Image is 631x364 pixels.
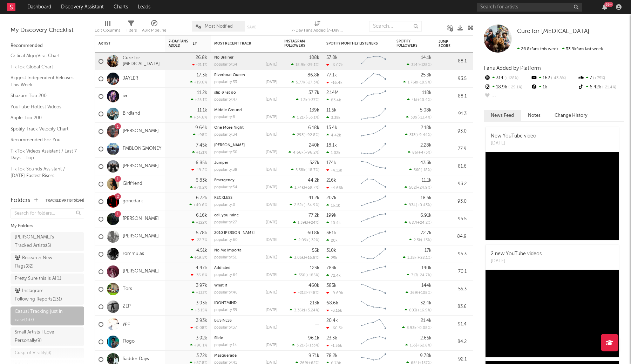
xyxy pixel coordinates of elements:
[411,63,418,67] span: 314
[196,143,207,148] div: 7.45k
[326,248,336,253] div: 310k
[416,133,430,137] span: +9.44 %
[192,62,207,67] div: -21.1 %
[196,213,207,218] div: 6.16k
[290,203,319,207] div: ( )
[214,196,277,200] div: RECKLESS
[197,73,207,77] div: 17.3k
[195,126,207,130] div: 9.64k
[11,52,77,60] a: Critical Algo/Viral Chart
[15,233,64,250] div: [PERSON_NAME]'s Tracked Artists ( 5 )
[307,73,319,77] div: 86.8k
[411,116,418,120] span: 389
[421,196,432,200] div: 18.5k
[214,133,237,137] div: popularity: 34
[439,145,467,153] div: 77.9
[326,115,340,120] div: 3.35k
[290,185,319,190] div: ( )
[305,133,318,137] span: +92.8 %
[326,231,336,235] div: 361k
[46,199,84,202] button: Tracked Artists(144)
[123,76,138,82] a: JAYLER
[409,186,416,190] span: 502
[11,306,84,325] a: Casual Tracking just in case(137)
[326,133,341,137] div: 4.42k
[190,115,207,120] div: +34.6 %
[298,238,308,242] span: 2.09k
[123,234,159,240] a: [PERSON_NAME]
[369,21,422,32] input: Search...
[214,41,267,46] div: Most Recent Track
[414,238,421,242] span: 2.5k
[422,168,430,172] span: -18 %
[197,108,207,113] div: 11.1k
[266,238,277,242] div: [DATE]
[312,248,319,253] div: 55k
[214,63,237,67] div: popularity: 34
[142,26,167,35] div: A&R Pipeline
[308,126,319,130] div: 6.18k
[358,105,389,123] svg: Chart title
[409,203,416,207] span: 934
[326,80,342,85] div: -16.4k
[297,133,304,137] span: 293
[421,231,432,235] div: 72.7k
[123,251,144,257] a: rommulas
[326,73,337,77] div: 77.1k
[517,28,589,34] span: Cure for [MEDICAL_DATA]
[326,41,379,46] div: Spotify Monthly Listeners
[604,2,613,7] div: 99 +
[296,63,305,67] span: 18.9k
[439,180,467,188] div: 93.2
[214,186,237,189] div: popularity: 54
[11,274,84,284] a: Pretty Sure this is AI(1)
[309,143,319,148] div: 240k
[214,354,237,358] a: Masquerade
[300,98,307,102] span: 1.2k
[214,203,235,207] div: popularity: 0
[326,168,342,173] div: -4.13k
[196,248,207,253] div: 4.51k
[191,97,207,102] div: +25.1 %
[439,162,467,171] div: 81.6
[517,28,589,35] a: Cure for [MEDICAL_DATA]
[420,213,432,218] div: 6.91k
[420,143,432,148] div: 2.28k
[214,214,239,217] a: call you mine
[214,284,227,288] a: What If
[214,231,277,235] div: 2010 Justin Bieber
[214,98,237,102] div: popularity: 47
[294,203,304,207] span: 2.52k
[214,108,242,112] a: Middle Ground
[408,81,417,85] span: 1.76k
[214,108,277,112] div: Middle Ground
[291,26,344,35] div: 7-Day Fans Added (7-Day Fans Added)
[214,249,242,252] a: No Me Importa
[326,143,337,148] div: 18.1k
[412,151,417,155] span: 86
[11,74,77,88] a: Biggest Independent Releases This Week
[11,136,77,144] a: Recommended For You
[15,275,61,283] div: Pretty Sure this is AI ( 1 )
[326,203,340,208] div: 16.1k
[11,286,84,305] a: Instagram Following Reports(131)
[602,4,607,10] button: 99+
[123,356,149,362] a: Sadder Days
[326,63,343,67] div: -6.07k
[439,127,467,136] div: 93.0
[291,18,344,38] div: 7-Day Fans Added (7-Day Fans Added)
[15,349,52,357] div: Cusp of Virality ( 3 )
[266,150,277,154] div: [DATE]
[414,168,421,172] span: 560
[214,126,277,130] div: One More Night
[214,150,237,154] div: popularity: 30
[214,91,277,95] div: slip & let go
[358,53,389,70] svg: Chart title
[11,92,77,100] a: Shazam Top 200
[125,18,137,38] div: Filters
[550,76,566,80] span: -43.8 %
[326,186,343,190] div: -4.66k
[307,231,319,235] div: 60.8k
[326,126,337,130] div: 13.4k
[418,81,430,85] span: -18.9 %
